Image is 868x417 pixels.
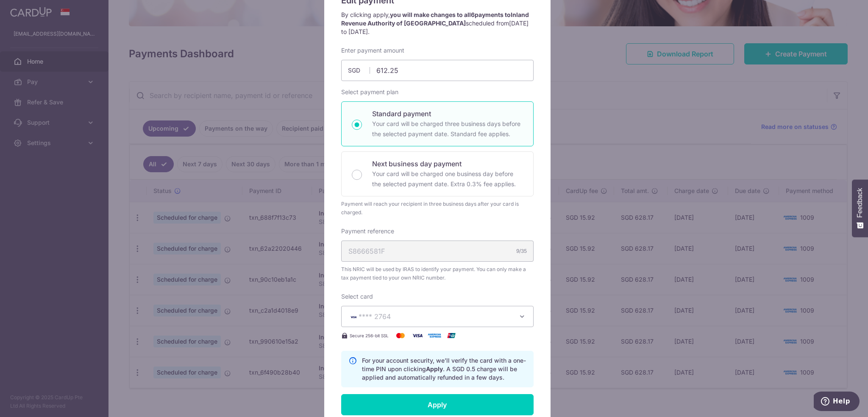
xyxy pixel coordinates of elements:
[348,66,370,75] span: SGD
[341,227,394,235] label: Payment reference
[341,88,398,96] label: Select payment plan
[341,292,373,301] label: Select card
[348,314,359,320] img: VISA
[341,60,534,81] input: 0.00
[426,365,443,372] b: Apply
[426,330,443,341] img: American Express
[372,109,523,119] p: Standard payment
[341,200,534,217] div: Payment will reach your recipient in three business days after your card is charged.
[372,119,523,139] p: Your card will be charged three business days before the selected payment date. Standard fee appl...
[814,392,860,413] iframe: Opens a widget where you can find more information
[409,330,426,341] img: Visa
[443,330,460,341] img: UnionPay
[362,356,526,382] p: For your account security, we’ll verify the card with a one-time PIN upon clicking . A SGD 0.5 ch...
[516,247,527,255] div: 9/35
[341,394,534,415] input: Apply
[392,330,409,341] img: Mastercard
[471,11,475,18] span: 6
[856,188,864,218] span: Feedback
[372,169,523,189] p: Your card will be charged one business day before the selected payment date. Extra 0.3% fee applies.
[341,11,534,36] p: By clicking apply, scheduled from .
[372,159,523,169] p: Next business day payment
[341,11,529,27] strong: you will make changes to all payments to
[341,265,534,282] span: This NRIC will be used by IRAS to identify your payment. You can only make a tax payment tied to ...
[350,332,389,339] span: Secure 256-bit SSL
[852,179,868,237] button: Feedback - Show survey
[341,46,404,55] label: Enter payment amount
